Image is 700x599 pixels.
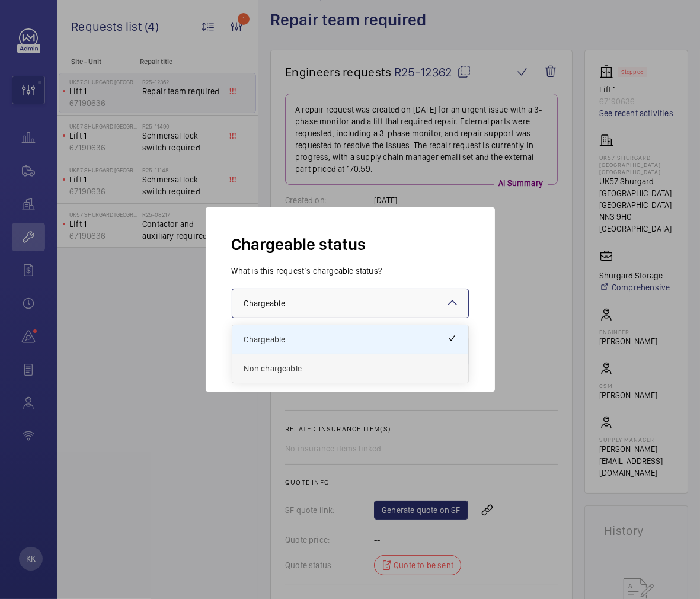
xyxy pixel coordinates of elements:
label: What is this request’s chargeable status? [232,266,382,276]
h2: Chargeable status [232,233,469,255]
span: Chargeable [244,334,447,345]
ng-dropdown-panel: Options list [232,325,469,383]
span: Non chargeable [244,363,456,374]
span: Chargeable [244,299,285,308]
